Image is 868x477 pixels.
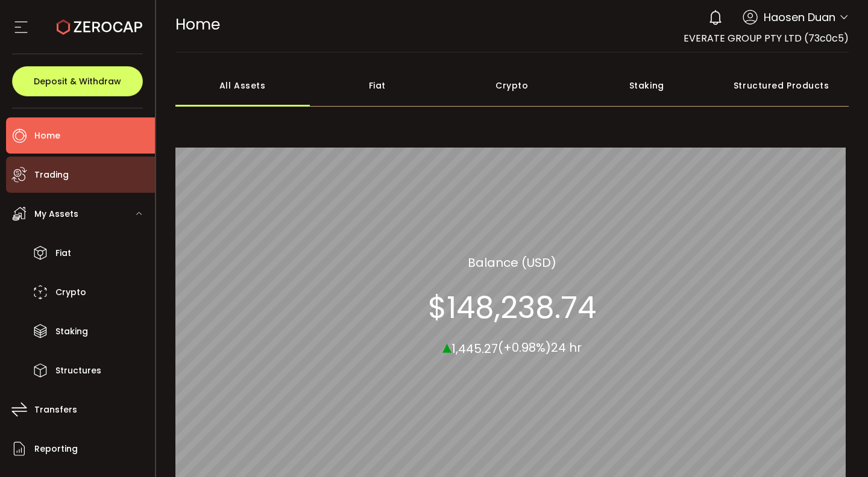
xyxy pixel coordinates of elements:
[34,127,60,145] span: Home
[428,289,596,325] section: $148,238.74
[714,64,849,107] div: Structured Products
[684,31,849,45] span: EVERATE GROUP PTY LTD (73c0c5)
[55,323,88,340] span: Staking
[34,166,69,184] span: Trading
[34,401,77,419] span: Transfers
[445,64,580,107] div: Crypto
[764,9,835,25] span: Haosen Duan
[442,333,451,359] span: ▴
[55,362,101,379] span: Structures
[725,347,868,477] iframe: Chat Widget
[468,253,556,271] section: Balance (USD)
[55,284,86,301] span: Crypto
[310,64,445,107] div: Fiat
[34,77,121,86] span: Deposit & Withdraw
[579,64,714,107] div: Staking
[12,66,143,96] button: Deposit & Withdraw
[34,440,78,458] span: Reporting
[175,14,220,35] span: Home
[55,245,71,262] span: Fiat
[451,340,498,357] span: 1,445.27
[34,205,78,223] span: My Assets
[551,339,582,356] span: 24 hr
[175,64,310,107] div: All Assets
[498,339,551,356] span: (+0.98%)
